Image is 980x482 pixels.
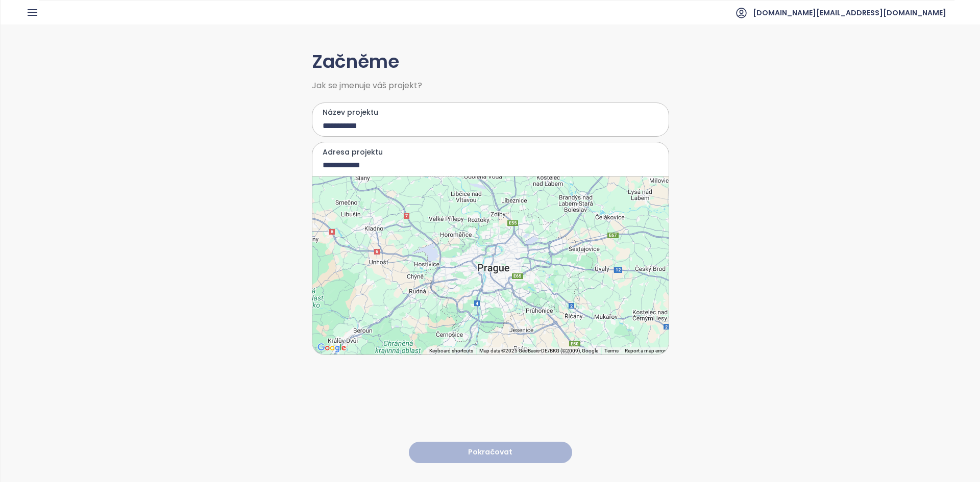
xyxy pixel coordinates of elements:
a: Report a map error [625,348,666,353]
span: Jak se jmenuje váš projekt? [312,82,669,90]
span: Map data ©2025 GeoBasis-DE/BKG (©2009), Google [479,348,598,353]
label: Název projektu [323,107,658,118]
label: Adresa projektu [323,146,658,158]
button: Keyboard shortcuts [429,347,473,354]
a: Open this area in Google Maps (opens a new window) [315,341,349,354]
img: Google [315,341,349,354]
span: [DOMAIN_NAME][EMAIL_ADDRESS][DOMAIN_NAME] [753,1,946,25]
a: Terms (opens in new tab) [604,348,619,353]
h1: Začněme [312,47,669,77]
button: Pokračovat [409,442,572,464]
